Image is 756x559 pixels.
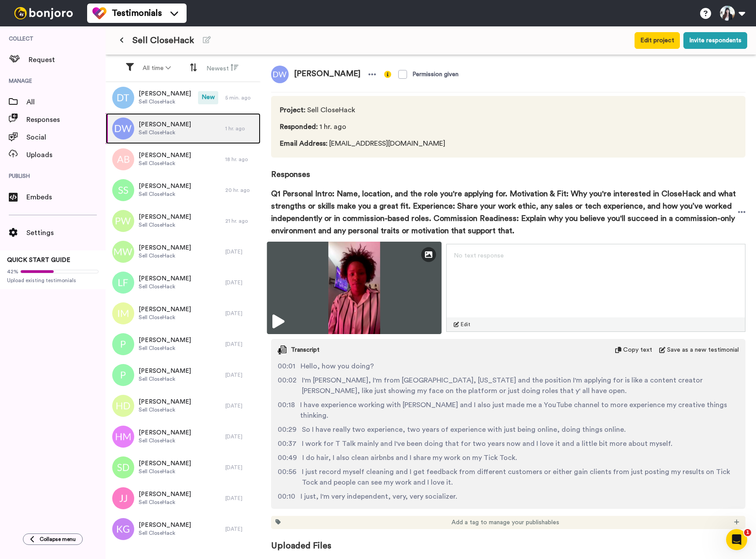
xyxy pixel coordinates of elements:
[278,346,286,354] img: transcript.svg
[451,518,559,527] span: Add a tag to manage your publishables
[225,279,256,286] div: [DATE]
[106,329,261,360] a: [PERSON_NAME]Sell CloseHack[DATE]
[278,452,297,463] span: 00:49
[461,321,470,328] span: Edit
[744,529,751,536] span: 1
[384,71,391,78] img: info-yellow.svg
[139,428,191,437] span: [PERSON_NAME]
[112,179,134,201] img: ss.png
[302,438,672,449] span: I work for T Talk mainly and I've been doing that for two years now and I love it and a little bi...
[225,341,256,348] div: [DATE]
[112,302,134,324] img: im.png
[106,206,261,236] a: [PERSON_NAME]Sell CloseHack21 hr. ago
[139,213,191,221] span: [PERSON_NAME]
[139,375,191,382] span: Sell CloseHack
[7,277,99,284] span: Upload existing testimonials
[26,228,106,238] span: Settings
[26,150,106,160] span: Uploads
[112,426,134,448] img: hm.png
[271,188,738,237] span: Q1 Personal Intro: Name, location, and the role you're applying for. Motivation & Fit: Why you're...
[40,536,76,543] span: Collapse menu
[139,367,191,375] span: [PERSON_NAME]
[23,533,83,545] button: Collapse menu
[139,336,191,345] span: [PERSON_NAME]
[139,468,191,475] span: Sell CloseHack
[92,6,106,20] img: tm-color.svg
[112,487,134,509] img: jj.png
[280,121,445,132] span: 1 hr. ago
[11,7,77,19] img: bj-logo-header-white.svg
[280,123,318,130] span: Responded :
[106,514,261,544] a: [PERSON_NAME]Sell CloseHack[DATE]
[112,148,134,170] img: ab.png
[139,490,191,499] span: [PERSON_NAME]
[302,375,739,396] span: I'm [PERSON_NAME], I'm from [GEOGRAPHIC_DATA], [US_STATE] and the position I'm applying for is li...
[112,118,134,140] img: dw.png
[139,98,191,105] span: Sell CloseHack
[225,187,256,194] div: 20 hr. ago
[225,371,256,379] div: [DATE]
[112,87,134,109] img: dt.png
[139,437,191,444] span: Sell CloseHack
[280,105,445,115] span: Sell CloseHack
[623,346,652,354] span: Copy text
[139,521,191,530] span: [PERSON_NAME]
[280,107,305,114] span: Project :
[198,91,218,104] span: New
[280,138,445,149] span: [EMAIL_ADDRESS][DOMAIN_NAME]
[271,529,745,552] span: Uploaded Files
[278,424,297,435] span: 00:29
[112,272,134,294] img: lf.png
[132,34,194,47] span: Sell CloseHack
[412,70,459,79] div: Permission given
[139,160,191,167] span: Sell CloseHack
[106,360,261,390] a: [PERSON_NAME]Sell CloseHack[DATE]
[139,182,191,191] span: [PERSON_NAME]
[106,113,261,144] a: [PERSON_NAME]Sell CloseHack1 hr. ago
[139,397,191,406] span: [PERSON_NAME]
[225,217,256,224] div: 21 hr. ago
[112,456,134,478] img: sd.png
[278,375,297,396] span: 00:02
[106,483,261,514] a: [PERSON_NAME]Sell CloseHack[DATE]
[139,151,191,160] span: [PERSON_NAME]
[26,114,106,125] span: Responses
[139,314,191,321] span: Sell CloseHack
[300,400,739,421] span: I have experience working with [PERSON_NAME] and I also just made me a YouTube channel to more ex...
[139,530,191,537] span: Sell CloseHack
[106,298,261,329] a: [PERSON_NAME]Sell CloseHack[DATE]
[301,491,457,502] span: I just, I'm very independent, very, very socializer.
[301,361,374,371] span: Hello, how you doing?
[280,140,327,147] span: Email Address :
[106,267,261,298] a: [PERSON_NAME]Sell CloseHack[DATE]
[271,66,289,83] img: dw.png
[106,82,261,113] a: [PERSON_NAME]Sell CloseHackNew5 min. ago
[278,400,295,421] span: 00:18
[635,32,680,49] button: Edit project
[225,402,256,409] div: [DATE]
[225,94,256,101] div: 5 min. ago
[106,421,261,452] a: [PERSON_NAME]Sell CloseHack[DATE]
[139,459,191,468] span: [PERSON_NAME]
[106,236,261,267] a: [PERSON_NAME]Sell CloseHack[DATE]
[106,144,261,175] a: [PERSON_NAME]Sell CloseHack18 hr. ago
[112,518,134,540] img: kg.png
[139,406,191,413] span: Sell CloseHack
[106,175,261,206] a: [PERSON_NAME]Sell CloseHack20 hr. ago
[225,433,256,440] div: [DATE]
[139,274,191,283] span: [PERSON_NAME]
[139,221,191,228] span: Sell CloseHack
[139,283,191,290] span: Sell CloseHack
[225,156,256,163] div: 18 hr. ago
[271,158,745,180] span: Responses
[112,241,134,263] img: mw.png
[139,120,191,129] span: [PERSON_NAME]
[278,361,295,371] span: 00:01
[112,364,134,386] img: p.png
[267,242,442,334] img: ce2b4e8a-fad5-4db6-af1c-8ec3b6f5d5b9-thumbnail_full-1760544437.jpg
[302,424,626,435] span: So I have really two experience, two years of experience with just being online, doing things onl...
[137,60,176,76] button: All time
[278,438,297,449] span: 00:37
[225,310,256,317] div: [DATE]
